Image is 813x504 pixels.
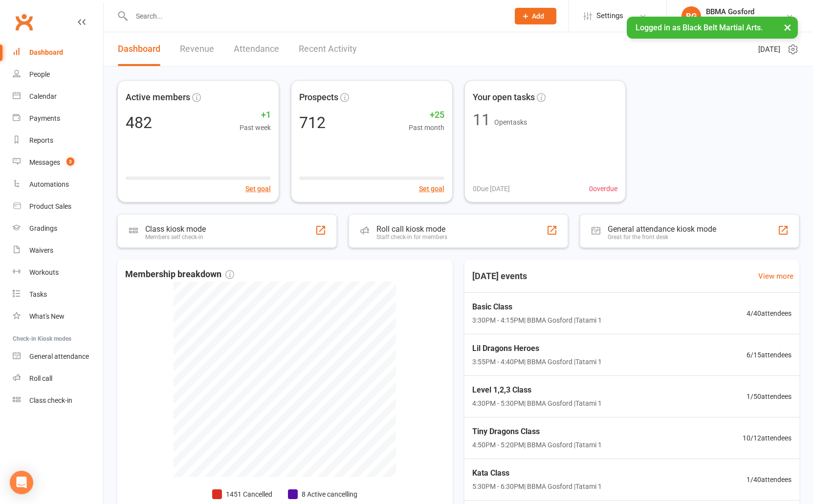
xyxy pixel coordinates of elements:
[743,433,791,443] span: 10 / 12 attendees
[13,284,103,306] a: Tasks
[29,246,53,254] div: Waivers
[681,6,701,26] div: BG
[409,122,444,133] span: Past month
[464,267,535,285] h3: [DATE] events
[29,180,69,188] div: Automations
[419,183,444,194] button: Set goal
[13,130,103,152] a: Reports
[13,390,103,412] a: Class kiosk mode
[29,396,72,404] div: Class check-in
[240,122,271,133] span: Past week
[779,17,796,38] button: ×
[473,112,490,128] div: 11
[145,234,206,241] div: Members self check-in
[240,108,271,122] span: +1
[29,92,57,100] div: Calendar
[13,218,103,240] a: Gradings
[29,158,60,166] div: Messages
[118,32,160,66] a: Dashboard
[747,474,791,485] span: 1 / 40 attendees
[376,234,447,241] div: Staff check-in for members
[125,267,234,282] span: Membership breakdown
[13,42,103,64] a: Dashboard
[66,157,74,166] span: 3
[589,183,617,194] span: 0 overdue
[245,183,271,194] button: Set goal
[747,391,791,402] span: 1 / 50 attendees
[472,425,602,438] span: Tiny Dragons Class
[29,352,89,360] div: General attendance
[126,90,190,105] span: Active members
[10,471,33,494] div: Open Intercom Messenger
[234,32,279,66] a: Attendance
[299,90,338,105] span: Prospects
[13,86,103,108] a: Calendar
[299,115,326,131] div: 712
[747,350,791,360] span: 6 / 15 attendees
[29,70,50,78] div: People
[29,48,63,56] div: Dashboard
[12,10,36,34] a: Clubworx
[29,202,71,210] div: Product Sales
[129,9,502,23] input: Search...
[212,489,272,500] li: 1451 Cancelled
[29,290,47,298] div: Tasks
[472,356,602,367] span: 3:55PM - 4:40PM | BBMA Gosford | Tatami 1
[13,64,103,86] a: People
[29,136,53,144] div: Reports
[29,224,57,232] div: Gradings
[299,32,357,66] a: Recent Activity
[145,224,206,234] div: Class kiosk mode
[472,384,602,396] span: Level 1,2,3 Class
[706,16,773,25] div: Black Belt Martial Arts
[472,439,602,450] span: 4:50PM - 5:20PM | BBMA Gosford | Tatami 1
[758,270,793,282] a: View more
[472,301,602,313] span: Basic Class
[288,489,357,500] li: 8 Active cancelling
[13,174,103,196] a: Automations
[472,481,602,492] span: 5:30PM - 6:30PM | BBMA Gosford | Tatami 1
[13,152,103,174] a: Messages 3
[13,196,103,218] a: Product Sales
[532,12,544,20] span: Add
[13,346,103,368] a: General attendance kiosk mode
[472,315,602,326] span: 3:30PM - 4:15PM | BBMA Gosford | Tatami 1
[13,108,103,130] a: Payments
[29,374,52,382] div: Roll call
[608,224,716,234] div: General attendance kiosk mode
[13,306,103,328] a: What's New
[494,118,527,126] span: Open tasks
[13,368,103,390] a: Roll call
[747,308,791,319] span: 4 / 40 attendees
[473,90,535,105] span: Your open tasks
[472,342,602,355] span: Lil Dragons Heroes
[29,268,59,276] div: Workouts
[636,23,763,32] span: Logged in as Black Belt Martial Arts.
[126,115,152,131] div: 482
[376,224,447,234] div: Roll call kiosk mode
[515,8,556,24] button: Add
[29,114,60,122] div: Payments
[409,108,444,122] span: +25
[29,312,65,320] div: What's New
[758,44,780,55] span: [DATE]
[608,234,716,241] div: Great for the front desk
[472,398,602,409] span: 4:30PM - 5:30PM | BBMA Gosford | Tatami 1
[706,7,773,16] div: BBMA Gosford
[596,5,623,27] span: Settings
[472,467,602,480] span: Kata Class
[13,262,103,284] a: Workouts
[13,240,103,262] a: Waivers
[180,32,214,66] a: Revenue
[473,183,510,194] span: 0 Due [DATE]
